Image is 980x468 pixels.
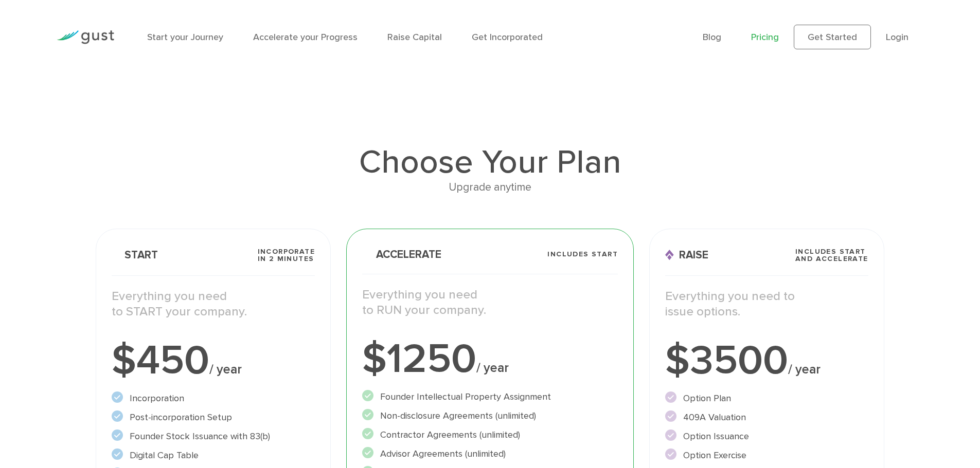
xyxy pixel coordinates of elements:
div: $3500 [665,340,868,381]
span: Accelerate [362,249,441,260]
div: Upgrade anytime [96,179,884,196]
span: Raise [665,250,708,260]
span: Includes START [547,251,618,258]
img: Raise Icon [665,250,674,260]
li: Non-disclosure Agreements (unlimited) [362,409,618,423]
p: Everything you need to issue options. [665,289,868,320]
span: / year [209,362,242,377]
a: Get Started [794,25,871,49]
span: Start [112,250,158,260]
h1: Choose Your Plan [96,146,884,179]
div: $450 [112,340,315,381]
li: Founder Intellectual Property Assignment [362,390,618,404]
a: Accelerate your Progress [253,32,358,43]
a: Login [886,32,908,43]
li: Post-incorporation Setup [112,410,315,424]
span: Includes START and ACCELERATE [795,248,868,263]
img: Gust Logo [57,30,114,44]
a: Get Incorporated [472,32,543,43]
li: Advisor Agreements (unlimited) [362,447,618,461]
a: Raise Capital [387,32,442,43]
li: 409A Valuation [665,410,868,424]
div: $1250 [362,339,618,380]
li: Option Plan [665,391,868,405]
li: Option Issuance [665,429,868,443]
li: Contractor Agreements (unlimited) [362,428,618,442]
li: Option Exercise [665,448,868,462]
li: Incorporation [112,391,315,405]
li: Founder Stock Issuance with 83(b) [112,429,315,443]
span: / year [476,360,509,376]
p: Everything you need to START your company. [112,289,315,320]
p: Everything you need to RUN your company. [362,287,618,318]
a: Blog [703,32,721,43]
a: Pricing [751,32,779,43]
a: Start your Journey [147,32,223,43]
li: Digital Cap Table [112,448,315,462]
span: Incorporate in 2 Minutes [258,248,315,263]
span: / year [788,362,821,377]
